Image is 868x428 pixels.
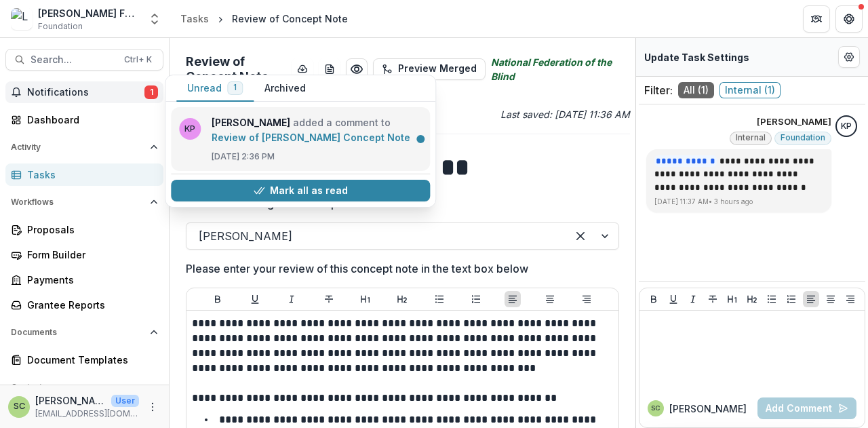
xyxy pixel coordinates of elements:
div: Tasks [180,12,209,26]
nav: breadcrumb [175,9,353,28]
button: download-word-button [319,58,340,80]
p: Filter: [644,82,673,98]
button: Bullet List [431,291,448,307]
p: Please enter your review of this concept note in the text box below [186,260,528,277]
span: Notifications [27,87,144,98]
button: Heading 2 [394,291,410,307]
p: User [111,395,139,407]
div: Proposals [27,222,153,237]
img: Lavelle Fund for the Blind [11,8,33,30]
a: Document Templates [5,349,163,371]
a: Dashboard [5,109,163,131]
a: Review of [PERSON_NAME] Concept Note [212,132,410,143]
button: Heading 1 [357,291,374,307]
button: Ordered List [468,291,484,307]
span: Internal [736,133,766,142]
span: Contacts [11,383,144,392]
button: Underline [665,291,682,307]
button: Align Left [505,291,521,307]
button: Open entity switcher [145,5,164,33]
p: [PERSON_NAME] [669,402,747,416]
span: Foundation [38,20,83,33]
button: Align Right [578,291,595,307]
a: Tasks [5,163,163,186]
div: Payments [27,273,153,287]
button: Align Center [542,291,558,307]
span: Foundation [781,133,825,142]
span: Internal ( 1 ) [719,82,781,98]
a: Grantee Reports [5,294,163,316]
button: Heading 2 [744,291,760,307]
button: More [144,399,161,415]
button: Open Workflows [5,191,163,213]
a: Proposals [5,218,163,241]
button: Ordered List [783,291,800,307]
button: Open Contacts [5,376,163,398]
p: Update Task Settings [644,50,749,64]
div: Clear selected options [570,225,591,247]
p: [EMAIL_ADDRESS][DOMAIN_NAME] [35,408,139,420]
p: [DATE] 11:37 AM • 3 hours ago [654,197,823,207]
div: Review of Concept Note [232,12,348,26]
span: Documents [11,328,144,337]
button: Add Comment [757,397,856,419]
i: National Federation of the Blind [491,55,618,83]
button: Notifications1 [5,81,163,103]
button: Mark all as read [171,180,430,201]
span: All ( 1 ) [678,82,714,98]
button: Search... [5,49,163,71]
span: 1 [144,85,158,99]
button: Bold [210,291,226,307]
button: Bullet List [764,291,780,307]
button: Edit Form Settings [838,46,860,68]
button: Underline [247,291,263,307]
p: Last saved: [DATE] 11:36 AM [405,107,629,121]
button: Strike [705,291,721,307]
button: Preview Merged [373,58,486,80]
a: Payments [5,269,163,291]
button: Unread [176,75,254,102]
button: Align Right [842,291,859,307]
p: [PERSON_NAME] [35,393,106,408]
div: [PERSON_NAME] Fund for the Blind [38,6,140,20]
span: Activity [11,142,144,152]
div: Sandra Ching [14,402,25,411]
div: Ctrl + K [121,52,155,67]
button: Open Documents [5,322,163,343]
button: Italicize [685,291,701,307]
button: Preview b52a98da-96bb-4ca5-9409-b89307b913c0.pdf [346,58,368,80]
div: Khanh Phan [841,122,852,131]
button: Partners [803,5,830,33]
button: Italicize [283,291,300,307]
span: Search... [31,54,116,66]
a: Form Builder [5,244,163,266]
button: Heading 1 [724,291,741,307]
button: Archived [254,75,317,102]
span: Workflows [11,197,144,207]
button: Align Left [803,291,819,307]
button: Align Center [823,291,839,307]
div: Tasks [27,168,153,182]
div: Form Builder [27,248,153,262]
p: [PERSON_NAME] [757,115,831,129]
div: Dashboard [27,113,153,127]
div: Document Templates [27,353,153,367]
button: download-button [292,58,313,80]
button: Get Help [835,5,863,33]
span: 1 [233,83,237,92]
button: Bold [646,291,662,307]
a: Tasks [175,9,214,28]
div: Grantee Reports [27,298,153,312]
button: Strike [321,291,337,307]
button: Open Activity [5,136,163,158]
h2: Review of Concept Note [186,54,286,83]
p: added a comment to [212,115,422,145]
div: Sandra Ching [651,405,660,412]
